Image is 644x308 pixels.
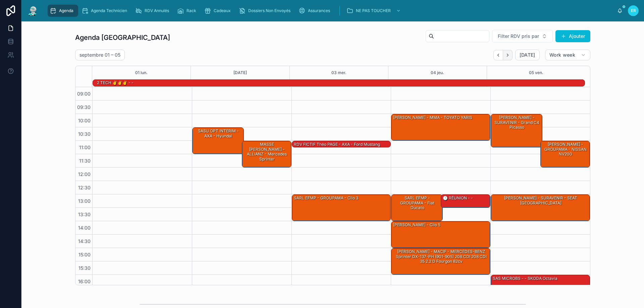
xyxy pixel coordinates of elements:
[492,195,589,206] div: [PERSON_NAME] - SURAVENIR - SEAT [GEOGRAPHIC_DATA]
[44,3,617,18] div: scrollable content
[194,128,243,139] div: SASU OPT INTERIM - AXA - hyundai
[431,66,444,79] button: 04 jeu.
[76,171,92,177] span: 12:00
[331,66,346,79] button: 03 mer.
[549,52,575,58] span: Work week
[293,141,381,147] div: RDV FICTIF Théo PAGE - AXA - ford mustang
[391,222,490,248] div: [PERSON_NAME] - clio 5
[292,141,391,148] div: RDV FICTIF Théo PAGE - AXA - ford mustang
[76,211,92,217] span: 13:30
[392,222,441,228] div: [PERSON_NAME] - clio 5
[175,5,201,17] a: Rack
[75,33,170,42] h1: Agenda [GEOGRAPHIC_DATA]
[542,141,589,157] div: [PERSON_NAME] - GROUPAMA - NISSAN NV200
[186,8,196,13] span: Rack
[243,141,291,162] div: MASSE [PERSON_NAME] - ALLIANZ - Mercedes sprinter
[503,50,513,60] button: Next
[292,195,391,221] div: SARL EFMP - GROUPAMA - Clio 3
[202,5,235,17] a: Cadeaux
[391,114,490,140] div: [PERSON_NAME] - MMA - TOYATO YARIS
[76,198,92,204] span: 13:00
[520,52,535,58] span: [DATE]
[541,141,590,167] div: [PERSON_NAME] - GROUPAMA - NISSAN NV200
[133,5,174,17] a: RDV Annulés
[498,33,539,40] span: Filter RDV pris par
[214,8,231,13] span: Cadeaux
[75,104,92,110] span: 09:30
[529,66,543,79] button: 05 ven.
[391,248,490,274] div: [PERSON_NAME] - MACIF - MERCEDES-BENZ Sprinter DX-137-PH (901-905) 208 CDI 208 CDI 35 2.2 D Fourg...
[27,5,39,16] img: App logo
[392,115,473,121] div: [PERSON_NAME] - MMA - TOYATO YARIS
[492,115,542,130] div: [PERSON_NAME] - SURAVENIR - Grand C4 Picasso
[491,114,542,147] div: [PERSON_NAME] - SURAVENIR - Grand C4 Picasso
[492,275,558,282] div: SAS MICROBS - - SKODA Octavia
[91,8,127,13] span: Agenda Technicien
[293,195,359,201] div: SARL EFMP - GROUPAMA - Clio 3
[75,91,92,97] span: 09:00
[392,249,490,264] div: [PERSON_NAME] - MACIF - MERCEDES-BENZ Sprinter DX-137-PH (901-905) 208 CDI 208 CDI 35 2.2 D Fourg...
[441,195,490,207] div: 🕒 RÉUNION - -
[76,118,92,123] span: 10:00
[308,8,330,13] span: Assurances
[491,195,590,221] div: [PERSON_NAME] - SURAVENIR - SEAT [GEOGRAPHIC_DATA]
[76,238,92,244] span: 14:30
[193,128,244,154] div: SASU OPT INTERIM - AXA - hyundai
[492,30,553,43] button: Select Button
[493,50,503,60] button: Back
[77,252,92,257] span: 15:00
[442,195,474,201] div: 🕒 RÉUNION - -
[392,195,442,211] div: SARL EFMP - GROUPAMA - fiat ducato
[135,66,148,79] button: 01 lun.
[76,131,92,137] span: 10:30
[297,5,335,17] a: Assurances
[233,66,247,79] button: [DATE]
[79,52,120,58] h2: septembre 01 – 05
[237,5,295,17] a: Dossiers Non Envoyés
[77,158,92,164] span: 11:30
[248,8,290,13] span: Dossiers Non Envoyés
[76,185,92,190] span: 12:30
[515,50,540,60] button: [DATE]
[79,5,132,17] a: Agenda Technicien
[242,141,291,167] div: MASSE [PERSON_NAME] - ALLIANZ - Mercedes sprinter
[545,50,590,60] button: Work week
[77,265,92,271] span: 15:30
[48,5,78,17] a: Agenda
[391,195,442,221] div: SARL EFMP - GROUPAMA - fiat ducato
[356,8,391,13] span: NE PAS TOUCHER
[59,8,73,13] span: Agenda
[77,144,92,150] span: 11:00
[76,279,92,284] span: 16:00
[344,5,404,17] a: NE PAS TOUCHER
[96,80,134,86] div: 2 TECH ✌️✌️✌️ - -
[555,30,590,42] button: Ajouter
[145,8,169,13] span: RDV Annulés
[631,8,636,13] span: ER
[76,225,92,231] span: 14:00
